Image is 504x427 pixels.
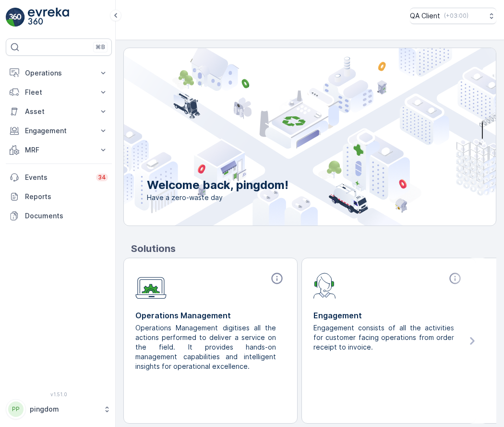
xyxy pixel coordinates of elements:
p: Asset [25,107,93,116]
a: Events34 [6,168,112,187]
button: MRF [6,140,112,160]
p: ⌘B [96,43,105,51]
p: Operations [25,68,93,78]
button: Operations [6,63,112,83]
span: Have a zero-waste day [147,193,288,202]
img: logo_light-DOdMpM7g.png [28,8,69,27]
img: module-icon [313,272,336,299]
button: Engagement [6,121,112,140]
p: Fleet [25,88,93,97]
img: logo [6,8,25,27]
button: PPpingdom [6,399,112,419]
p: ( +03:00 ) [444,12,468,20]
span: v 1.51.0 [6,391,112,397]
p: Engagement consists of all the activities for customer facing operations from order receipt to in... [313,323,456,352]
p: MRF [25,145,93,155]
a: Documents [6,206,112,226]
button: QA Client(+03:00) [410,8,496,24]
p: Operations Management [135,310,286,321]
p: Engagement [313,310,464,321]
button: Fleet [6,83,112,102]
img: module-icon [135,272,167,299]
p: Welcome back, pingdom! [147,177,288,193]
p: Engagement [25,126,93,136]
img: city illustration [81,48,496,226]
button: Asset [6,102,112,121]
p: QA Client [410,11,440,21]
p: Reports [25,192,108,201]
p: Operations Management digitises all the actions performed to deliver a service on the field. It p... [135,323,278,371]
p: Documents [25,211,108,221]
p: pingdom [30,404,98,414]
p: 34 [98,174,106,181]
div: PP [8,402,24,417]
p: Events [25,173,90,182]
p: Solutions [131,241,496,256]
a: Reports [6,187,112,206]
